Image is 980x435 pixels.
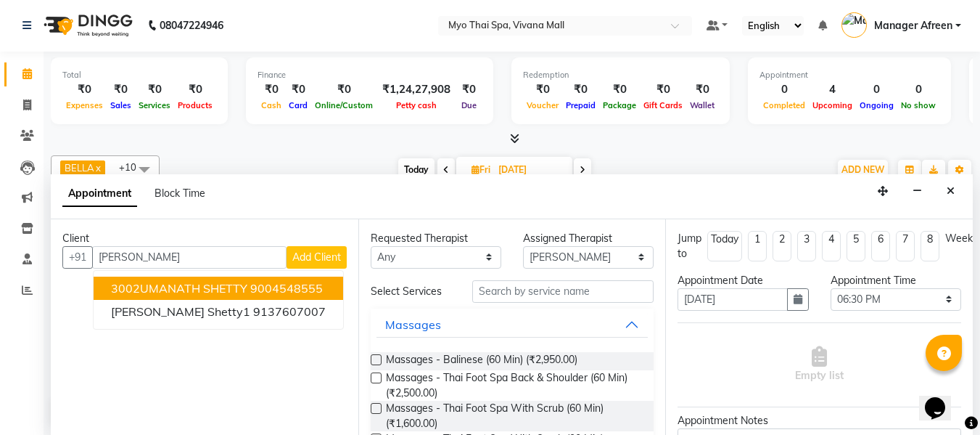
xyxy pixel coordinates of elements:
[921,231,939,261] li: 8
[897,100,939,110] span: No show
[285,81,311,98] div: ₹0
[759,81,809,98] div: 0
[62,81,107,98] div: ₹0
[456,81,482,98] div: ₹0
[250,281,323,296] ngb-highlight: 9004548555
[945,231,978,246] div: Weeks
[795,346,844,383] span: Empty list
[107,100,135,110] span: Sales
[135,81,174,98] div: ₹0
[111,281,247,296] span: 3002UMANATH SHETTY
[62,100,107,110] span: Expenses
[759,100,809,110] span: Completed
[107,81,135,98] div: ₹0
[838,160,888,180] button: ADD NEW
[119,161,147,173] span: +10
[376,312,648,338] button: Massages
[386,401,643,431] span: Massages - Thai Foot Spa With Scrub (60 Min) (₹1,600.00)
[841,164,884,175] span: ADD NEW
[37,5,136,46] img: logo
[94,162,101,174] a: x
[376,81,456,98] div: ₹1,24,27,908
[287,246,347,269] button: Add Client
[686,81,718,98] div: ₹0
[809,100,856,110] span: Upcoming
[523,69,718,81] div: Redemption
[797,231,816,261] li: 3
[896,231,915,261] li: 7
[135,100,174,110] span: Services
[253,304,326,319] ngb-highlight: 9137607007
[523,231,654,246] div: Assigned Therapist
[940,180,961,203] button: Close
[258,81,285,98] div: ₹0
[468,164,494,175] span: Fri
[292,251,341,264] span: Add Client
[640,81,686,98] div: ₹0
[386,352,577,370] span: Massages - Balinese (60 Min) (₹2,950.00)
[847,231,865,261] li: 5
[919,377,965,420] iframe: chat widget
[773,231,791,261] li: 2
[897,81,939,98] div: 0
[285,100,311,110] span: Card
[831,273,961,288] div: Appointment Time
[748,231,767,261] li: 1
[640,100,686,110] span: Gift Cards
[111,304,250,319] span: [PERSON_NAME] shetty1
[160,5,223,46] b: 08047224946
[62,69,216,81] div: Total
[841,12,867,38] img: Manager Afreen
[562,100,599,110] span: Prepaid
[62,246,93,269] button: +91
[311,81,376,98] div: ₹0
[360,284,461,299] div: Select Services
[472,280,654,303] input: Search by service name
[678,273,808,288] div: Appointment Date
[856,81,897,98] div: 0
[711,232,738,247] div: Today
[523,100,562,110] span: Voucher
[458,100,480,110] span: Due
[523,81,562,98] div: ₹0
[809,81,856,98] div: 4
[92,246,287,269] input: Search by Name/Mobile/Email/Code
[686,100,718,110] span: Wallet
[258,100,285,110] span: Cash
[311,100,376,110] span: Online/Custom
[599,100,640,110] span: Package
[174,100,216,110] span: Products
[822,231,841,261] li: 4
[258,69,482,81] div: Finance
[678,288,787,311] input: yyyy-mm-dd
[385,316,441,333] div: Massages
[62,181,137,207] span: Appointment
[856,100,897,110] span: Ongoing
[562,81,599,98] div: ₹0
[155,187,205,200] span: Block Time
[871,231,890,261] li: 6
[398,158,435,181] span: Today
[678,413,961,428] div: Appointment Notes
[392,100,440,110] span: Petty cash
[174,81,216,98] div: ₹0
[759,69,939,81] div: Appointment
[678,231,701,261] div: Jump to
[494,159,567,181] input: 2025-09-05
[371,231,501,246] div: Requested Therapist
[62,231,347,246] div: Client
[386,370,643,401] span: Massages - Thai Foot Spa Back & Shoulder (60 Min) (₹2,500.00)
[599,81,640,98] div: ₹0
[65,162,94,174] span: BELLA
[874,18,952,33] span: Manager Afreen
